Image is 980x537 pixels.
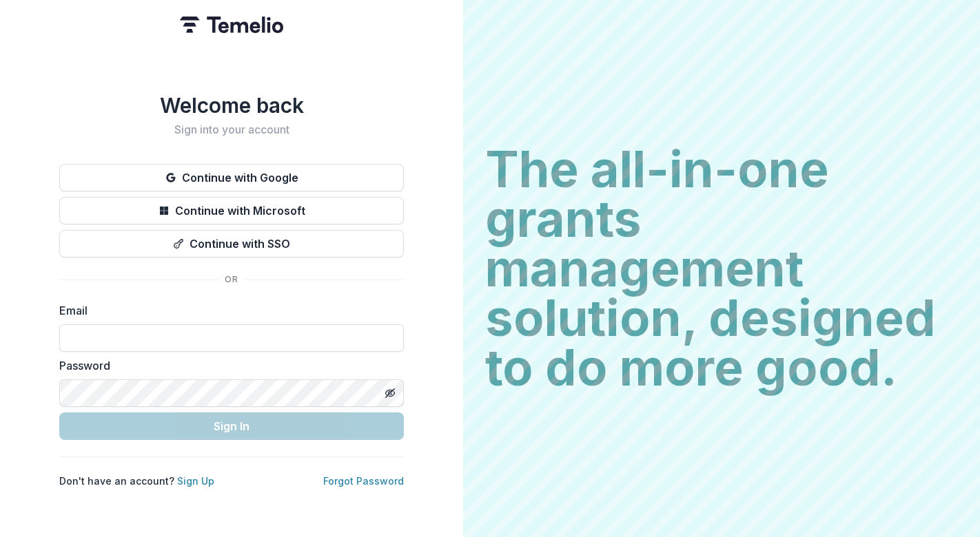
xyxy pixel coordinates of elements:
button: Continue with Google [59,164,404,191]
button: Sign In [59,412,404,440]
p: Don't have an account? [59,474,214,488]
label: Email [59,302,396,319]
h1: Welcome back [59,93,404,118]
button: Toggle password visibility [379,382,401,404]
label: Password [59,357,396,374]
button: Continue with SSO [59,230,404,257]
button: Continue with Microsoft [59,197,404,224]
a: Sign Up [177,475,214,487]
h2: Sign into your account [59,123,404,136]
img: Temelio [180,17,283,33]
a: Forgot Password [323,475,404,487]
